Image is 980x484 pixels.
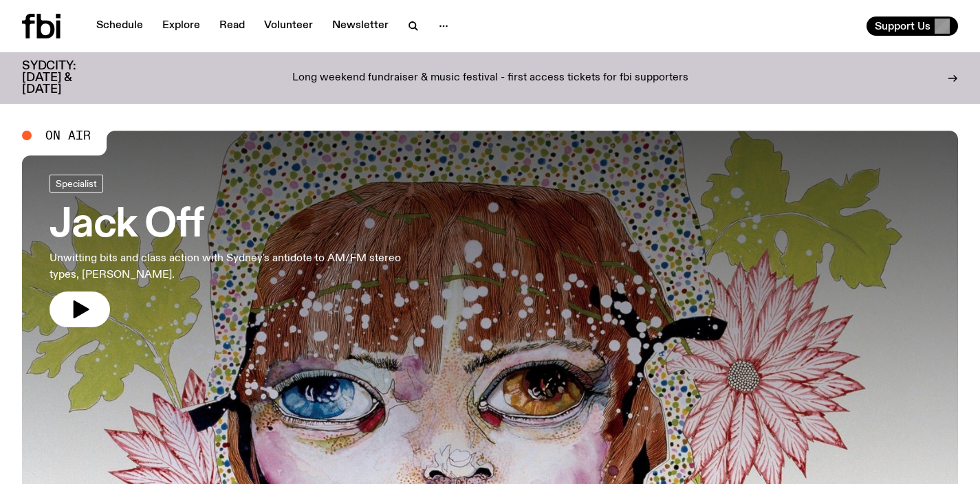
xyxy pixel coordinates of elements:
[88,16,151,36] a: Schedule
[154,16,208,36] a: Explore
[867,16,958,36] button: Support Us
[50,206,402,245] h3: Jack Off
[56,178,97,188] span: Specialist
[50,175,402,327] a: Jack OffUnwitting bits and class action with Sydney's antidote to AM/FM stereo types, [PERSON_NAME].
[22,60,110,96] h3: SYDCITY: [DATE] & [DATE]
[324,16,397,36] a: Newsletter
[50,250,402,283] p: Unwitting bits and class action with Sydney's antidote to AM/FM stereo types, [PERSON_NAME].
[211,16,253,36] a: Read
[256,16,321,36] a: Volunteer
[292,72,688,85] p: Long weekend fundraiser & music festival - first access tickets for fbi supporters
[875,20,930,32] span: Support Us
[45,129,91,142] span: On Air
[50,175,103,192] a: Specialist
